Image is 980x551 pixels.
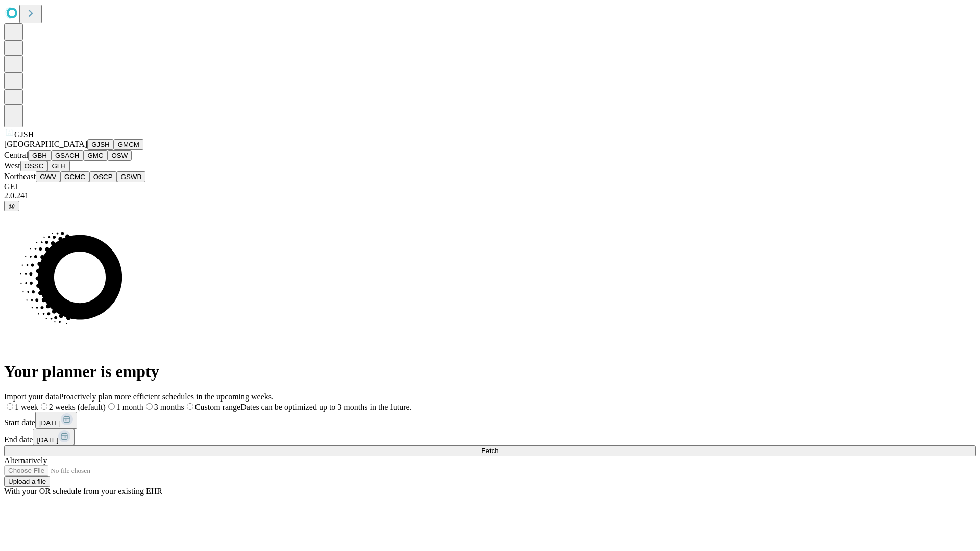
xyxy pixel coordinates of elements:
div: 2.0.241 [4,191,976,201]
div: Start date [4,412,976,429]
span: [DATE] [37,436,58,444]
button: [DATE] [35,412,77,429]
button: GLH [47,161,69,171]
button: GJSH [87,139,114,150]
input: 3 months [146,403,153,410]
button: [DATE] [33,429,75,445]
span: With your OR schedule from your existing EHR [4,487,162,495]
button: GWV [36,171,60,182]
button: GMC [83,150,107,161]
span: Proactively plan more efficient schedules in the upcoming weeks. [59,392,274,401]
button: Upload a file [4,476,50,487]
button: GSACH [51,150,83,161]
h1: Your planner is empty [4,362,976,381]
button: GBH [28,150,51,161]
span: 2 weeks (default) [49,403,106,411]
span: Import your data [4,392,59,401]
button: OSCP [89,171,117,182]
span: [GEOGRAPHIC_DATA] [4,140,87,148]
button: Fetch [4,445,976,456]
div: GEI [4,182,976,191]
button: OSSC [20,161,48,171]
input: 2 weeks (default) [41,403,47,410]
span: GJSH [14,130,34,139]
input: 1 week [7,403,13,410]
span: Central [4,151,28,159]
button: OSW [108,150,132,161]
span: [DATE] [39,419,61,427]
span: Fetch [481,447,498,455]
span: @ [8,202,15,210]
span: Custom range [195,403,240,411]
input: Custom rangeDates can be optimized up to 3 months in the future. [187,403,193,410]
span: West [4,161,20,170]
span: 3 months [154,403,184,411]
input: 1 month [108,403,115,410]
span: Dates can be optimized up to 3 months in the future. [240,403,411,411]
span: 1 month [116,403,143,411]
span: 1 week [15,403,38,411]
button: GCMC [60,171,89,182]
button: GSWB [117,171,146,182]
button: @ [4,201,19,211]
button: GMCM [114,139,143,150]
span: Alternatively [4,456,47,465]
span: Northeast [4,172,36,181]
div: End date [4,429,976,445]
